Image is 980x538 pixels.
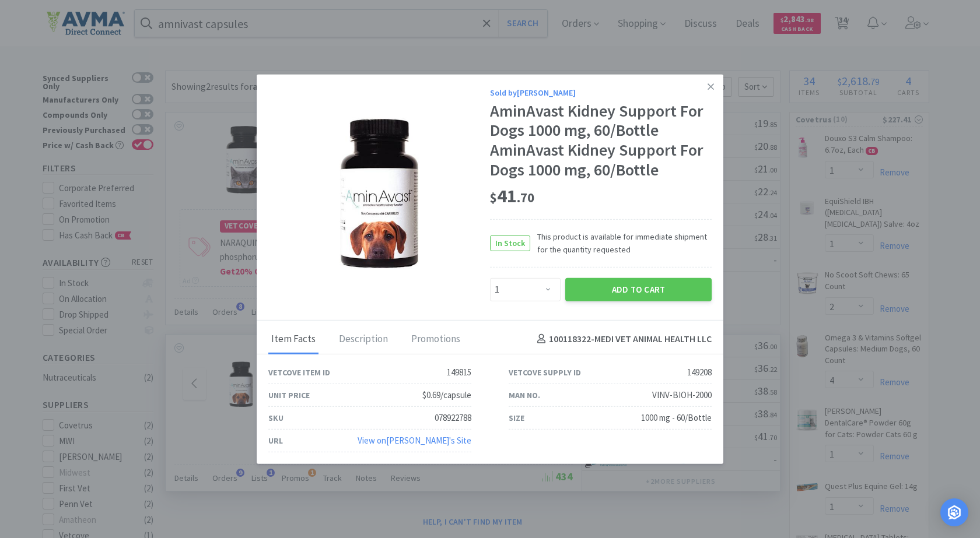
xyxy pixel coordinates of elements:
[490,184,534,208] span: 41
[940,498,968,526] div: Open Intercom Messenger
[268,434,283,446] div: URL
[358,435,471,446] a: View on[PERSON_NAME]'s Site
[268,411,283,424] div: SKU
[641,411,712,425] div: 1000 mg - 60/Bottle
[530,230,712,256] span: This product is available for immediate shipment for the quantity requested
[533,332,712,347] h4: 100118322 - MEDI VET ANIMAL HEALTH LLC
[268,365,330,378] div: Vetcove Item ID
[509,388,540,401] div: Man No.
[509,411,524,424] div: Size
[490,86,712,99] div: Sold by [PERSON_NAME]
[565,277,712,301] button: Add to Cart
[435,411,471,425] div: 078922788
[303,118,455,269] img: feb6d778952c4a96b0776a92a2c693e1_149208.jpeg
[491,236,530,251] span: In Stock
[447,365,471,379] div: 149815
[268,388,310,401] div: Unit Price
[652,388,712,402] div: VINV-BIOH-2000
[490,189,497,206] span: $
[490,101,712,180] div: AminAvast Kidney Support For Dogs 1000 mg, 60/Bottle AminAvast Kidney Support For Dogs 1000 mg, 6...
[408,325,463,354] div: Promotions
[509,365,581,378] div: Vetcove Supply ID
[517,189,534,206] span: . 70
[422,388,471,402] div: $0.69/capsule
[687,365,712,379] div: 149208
[268,325,318,354] div: Item Facts
[336,325,391,354] div: Description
